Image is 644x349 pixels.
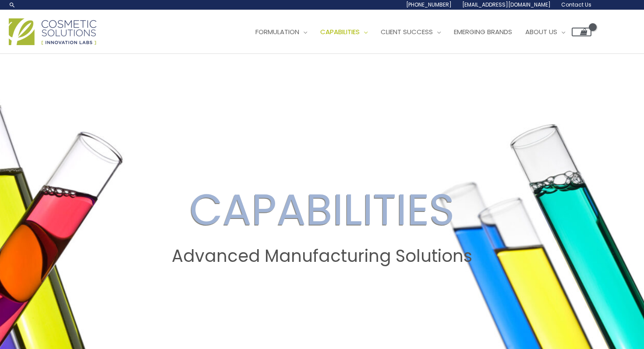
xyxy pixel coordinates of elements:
span: Capabilities [320,27,360,36]
span: Formulation [255,27,299,36]
h2: Advanced Manufacturing Solutions [8,246,636,266]
a: Emerging Brands [447,19,519,45]
a: View Shopping Cart, empty [572,28,591,36]
span: Emerging Brands [454,27,512,36]
a: Formulation [249,19,314,45]
a: Client Success [374,19,447,45]
span: About Us [525,27,557,36]
h2: CAPABILITIES [8,184,636,236]
a: Search icon link [9,1,16,8]
img: Cosmetic Solutions Logo [9,18,96,45]
span: [PHONE_NUMBER] [406,1,452,8]
span: Contact Us [561,1,591,8]
a: Capabilities [314,19,374,45]
nav: Site Navigation [242,19,591,45]
span: [EMAIL_ADDRESS][DOMAIN_NAME] [462,1,551,8]
span: Client Success [381,27,433,36]
a: About Us [519,19,572,45]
